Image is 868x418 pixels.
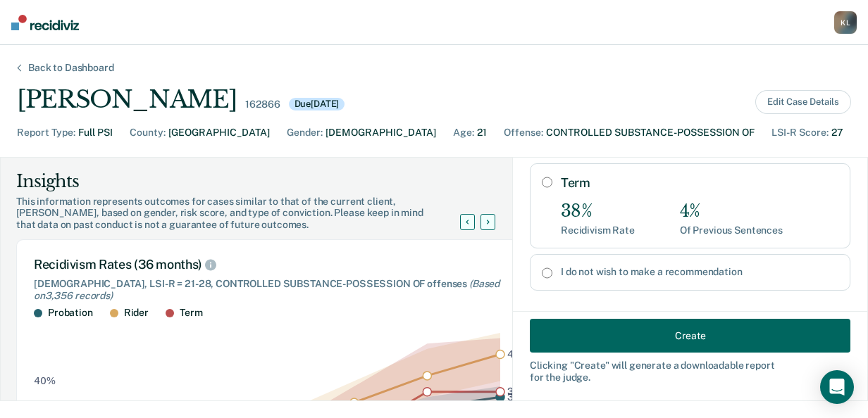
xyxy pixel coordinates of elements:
[289,98,345,110] div: Due [DATE]
[561,201,635,222] div: 38%
[325,125,436,140] div: [DEMOGRAPHIC_DATA]
[34,278,530,302] div: [DEMOGRAPHIC_DATA], LSI-R = 21-28, CONTROLLED SUBSTANCE-POSSESSION OF offenses
[287,125,323,140] div: Gender :
[130,125,166,140] div: County :
[78,125,113,140] div: Full PSI
[561,175,838,191] label: Term
[477,125,487,140] div: 21
[16,170,477,193] div: Insights
[48,307,93,319] div: Probation
[831,125,843,140] div: 27
[34,257,530,272] div: Recidivism Rates (36 months)
[17,85,237,114] div: [PERSON_NAME]
[771,125,829,140] div: LSI-R Score :
[34,375,56,386] text: 40%
[530,319,850,353] button: Create
[504,125,543,140] div: Offense :
[834,11,857,34] div: K L
[507,348,529,360] text: 45%
[546,125,755,140] div: CONTROLLED SUBSTANCE-POSSESSION OF
[530,360,850,384] div: Clicking " Create " will generate a downloadable report for the judge.
[680,224,783,236] div: Of Previous Sentences
[17,125,75,140] div: Report Type :
[834,11,857,34] button: KL
[507,348,529,403] g: text
[124,307,149,319] div: Rider
[453,125,474,140] div: Age :
[755,90,851,114] button: Edit Case Details
[561,266,838,278] label: I do not wish to make a recommendation
[16,196,477,231] div: This information represents outcomes for cases similar to that of the current client, [PERSON_NAM...
[11,15,79,30] img: Recidiviz
[507,386,529,397] text: 38%
[245,99,280,110] div: 162866
[820,370,854,404] div: Open Intercom Messenger
[680,201,783,222] div: 4%
[34,278,500,301] span: (Based on 3,356 records )
[168,125,270,140] div: [GEOGRAPHIC_DATA]
[180,307,202,319] div: Term
[561,224,635,236] div: Recidivism Rate
[11,62,131,74] div: Back to Dashboard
